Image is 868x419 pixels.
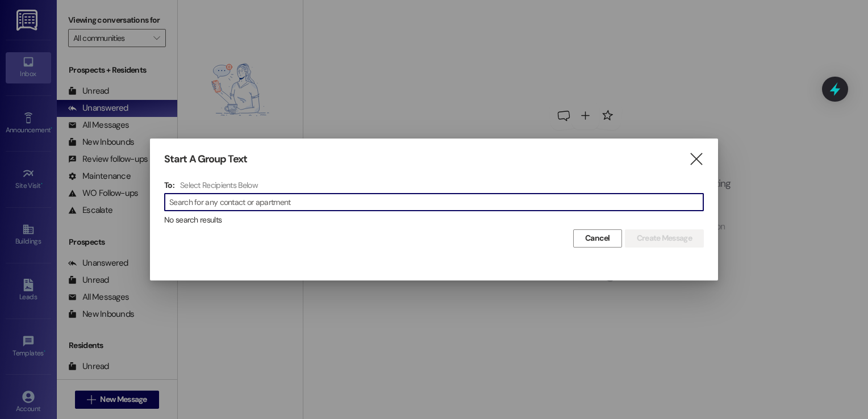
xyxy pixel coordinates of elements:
i:  [688,153,704,165]
h4: Select Recipients Below [180,180,258,190]
div: No search results [164,214,704,226]
h3: To: [164,180,174,190]
span: Cancel [585,232,610,244]
button: Create Message [625,229,704,248]
h3: Start A Group Text [164,153,247,166]
input: Search for any contact or apartment [169,194,703,210]
button: Cancel [573,229,622,248]
span: Create Message [637,232,692,244]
